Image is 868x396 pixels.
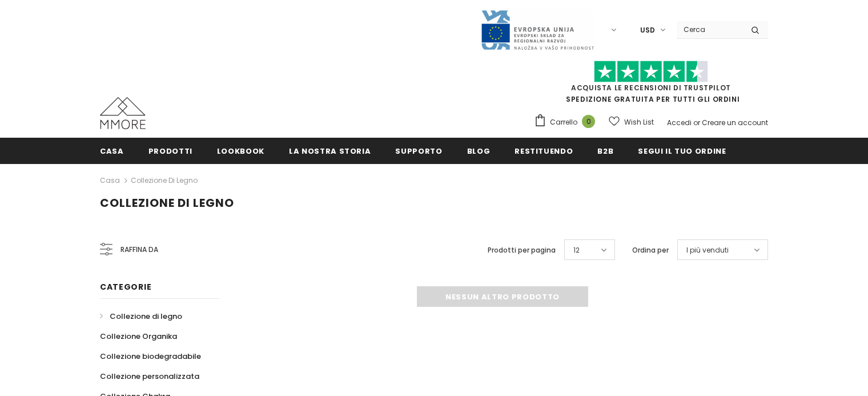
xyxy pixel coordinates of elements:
span: or [693,118,700,127]
a: Carrello 0 [534,114,601,131]
span: Raffina da [120,243,158,256]
span: Collezione Organika [100,331,177,342]
span: La nostra storia [289,146,371,157]
a: Accedi [667,118,692,127]
a: Segui il tuo ordine [638,138,726,163]
span: Blog [467,146,491,157]
span: SPEDIZIONE GRATUITA PER TUTTI GLI ORDINI [534,66,768,104]
span: Restituendo [515,146,573,157]
a: supporto [395,138,442,163]
label: Prodotti per pagina [488,245,556,256]
span: supporto [395,146,442,157]
span: Wish List [624,117,654,128]
a: Collezione biodegradabile [100,346,201,366]
span: Collezione biodegradabile [100,351,201,362]
a: Collezione personalizzata [100,366,199,386]
label: Ordina per [632,245,669,256]
a: Blog [467,138,491,163]
a: Javni Razpis [480,25,594,34]
a: Acquista le recensioni di TrustPilot [571,83,731,93]
span: Collezione di legno [110,311,182,322]
a: Creare un account [702,118,768,127]
img: Fidati di Pilot Stars [594,61,708,83]
a: Restituendo [515,138,573,163]
span: Carrello [550,117,577,128]
span: Segui il tuo ordine [638,146,726,157]
a: Wish List [609,112,654,132]
span: Lookbook [217,146,264,157]
a: Collezione di legno [100,306,182,326]
span: Collezione personalizzata [100,371,199,382]
a: Lookbook [217,138,264,163]
span: I più venduti [686,245,729,256]
span: Categorie [100,281,151,293]
span: 12 [573,245,580,256]
span: Prodotti [148,146,192,157]
img: Casi MMORE [100,97,146,129]
span: Casa [100,146,124,157]
a: Collezione Organika [100,326,177,346]
a: Casa [100,138,124,163]
span: 0 [582,115,595,128]
span: B2B [597,146,613,157]
a: La nostra storia [289,138,371,163]
img: Javni Razpis [480,9,594,51]
input: Search Site [677,21,742,38]
a: Prodotti [148,138,192,163]
a: B2B [597,138,613,163]
span: USD [640,25,655,36]
a: Collezione di legno [131,175,198,185]
a: Casa [100,174,120,187]
span: Collezione di legno [100,195,234,211]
